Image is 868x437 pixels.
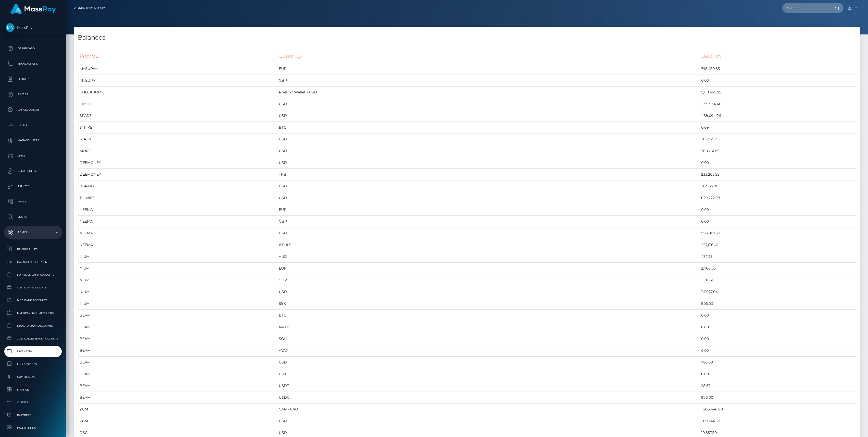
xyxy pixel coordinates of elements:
a: Commissions [4,371,62,382]
td: 368,261.85 [699,145,857,157]
span: Balance Adjustments [6,259,60,265]
span: MassPay [4,25,62,30]
td: USD [277,157,700,169]
td: 233,205.55 [699,169,857,180]
p: Links [6,152,60,160]
td: 970.00 [699,392,857,404]
td: 1,331,934.48 [699,98,857,110]
td: 750.00 [699,357,857,368]
p: Admin [6,228,60,236]
td: BTC [277,310,700,321]
a: Fortress Bank Accounts [4,269,62,280]
span: Clients [6,399,60,405]
td: 28.57 [699,380,857,392]
a: MCB Bank Accounts [4,295,62,306]
td: USD [277,192,700,204]
td: NEEMA [78,204,277,216]
td: SOL [277,333,700,345]
a: Ibanera Bank Accounts [4,320,62,331]
span: Inventory [6,348,60,354]
td: ITSPAID [78,180,277,192]
p: Transactions [6,60,60,68]
td: 488,094.96 [699,110,857,122]
td: NIUM [78,286,277,298]
td: BEAM [78,368,277,380]
p: Batches [6,121,60,129]
a: Payer Logos [4,422,62,433]
td: AVAX [277,345,700,357]
span: CRB Bank Accounts [6,285,60,290]
td: NIUM [78,298,277,310]
a: Search [4,211,62,223]
td: 0.00 [699,333,857,345]
td: EUR [277,204,700,216]
td: 0.09 [699,122,857,133]
td: 629,722.98 [699,192,857,204]
td: BEAM [78,357,277,368]
td: 0.00 [699,345,857,357]
td: 0.00 [699,157,857,169]
td: 20,965.01 [699,180,857,192]
a: Batches [4,119,62,131]
td: MORE [78,145,277,157]
td: USD [277,110,700,122]
td: USD [277,227,700,239]
a: Taxes [4,195,62,208]
td: 0.00 [699,216,857,227]
td: 452.25 [699,251,857,263]
p: Cancellations [6,106,60,114]
a: API Keys [4,180,62,193]
td: USD [277,286,700,298]
h4: Balances [78,33,857,42]
td: NEEMA [78,227,277,239]
a: Cancellations [4,103,62,116]
td: THUNES [78,192,277,204]
a: Manage Users [4,134,62,147]
td: EUR [277,263,700,274]
td: BEAM [78,345,277,357]
td: NIUM [78,263,277,274]
td: STRIKE [78,133,277,145]
td: AUD [277,251,700,263]
td: 0.00 [699,368,857,380]
a: CRB Bank Accounts [4,282,62,293]
td: GBP [277,274,700,286]
td: 5,110,450.55 [699,87,857,98]
td: ETH [277,368,700,380]
td: 745,430.65 [699,63,857,75]
td: MYEUPAY [78,63,277,75]
td: NIUM [78,251,277,263]
td: 905.03 [699,298,857,310]
span: Payer Logos [6,425,60,431]
td: USDT [277,380,700,392]
td: NEEMA [78,239,277,251]
p: Taxes [6,198,60,205]
td: MATIC [277,321,700,333]
img: MassPay Logo [10,4,56,14]
p: User Profile [6,167,60,175]
a: Payees [4,88,62,101]
td: DEEMONEY [78,169,277,180]
a: Transactions [4,57,62,70]
td: 0.00 [699,321,857,333]
a: Links [4,149,62,162]
th: Currency [277,49,700,63]
td: ZUM [78,415,277,427]
td: 117,077.04 [699,286,857,298]
td: BEAM [78,310,277,321]
a: Admin Inventory [74,3,105,13]
td: CHECKBOOK [78,87,277,98]
span: Link Services [6,361,60,367]
a: Admin [4,226,62,239]
a: Balance Adjustments [4,257,62,268]
td: CAN - CAD [277,404,700,415]
p: Ledger [6,75,60,83]
td: 287,929.35 [699,133,857,145]
a: Dashboard [4,42,62,55]
span: JustWallet Bank Accounts [6,336,60,342]
td: NIUM [78,274,277,286]
p: Search [6,213,60,221]
td: BTC [277,122,700,133]
span: Finance [6,387,60,393]
a: JustWallet Bank Accounts [4,333,62,344]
